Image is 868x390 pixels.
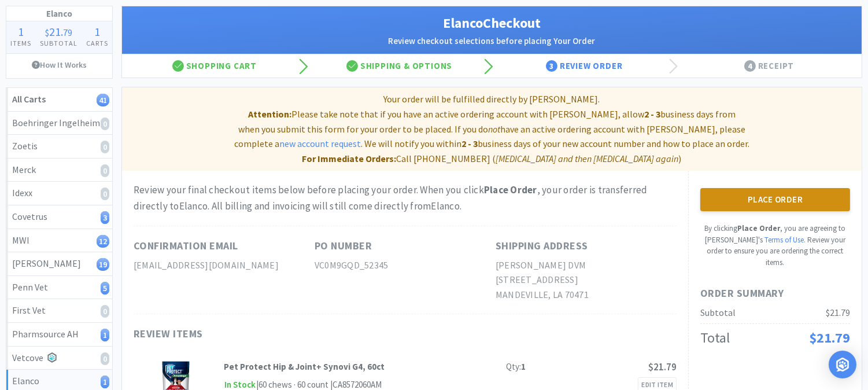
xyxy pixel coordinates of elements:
[6,88,112,112] a: All Carts41
[496,258,677,273] h2: [PERSON_NAME] DVM
[101,141,109,153] i: 0
[6,252,112,276] a: [PERSON_NAME]19
[496,238,588,255] h1: Shipping Address
[36,38,82,49] h4: Subtotal
[6,159,112,182] a: Merck0
[101,164,109,177] i: 0
[492,54,677,78] div: Review Order
[224,361,385,372] strong: Pet Protect Hip & Joint+ Synovi G4, 60ct
[134,182,677,214] div: Review your final checkout items below before placing your order. When you click , your order is ...
[134,326,481,343] h1: Review Items
[127,92,857,107] p: Your order will be fulfilled directly by [PERSON_NAME].
[12,303,106,318] div: First Vet
[94,24,100,39] span: 1
[496,153,679,164] em: [MEDICAL_DATA] and then [MEDICAL_DATA] again
[12,327,106,342] div: Pharmsource AH
[315,258,496,273] h2: VC0M9GQD_52345
[461,138,478,149] strong: 2 - 3
[496,273,677,288] h2: [STREET_ADDRESS]
[101,211,109,224] i: 3
[97,235,109,248] i: 12
[826,307,850,318] span: $21.79
[496,288,677,303] h2: MANDEVILLE, LA 70471
[12,233,106,248] div: MWI
[101,352,109,365] i: 0
[6,229,112,253] a: MWI12
[101,117,109,130] i: 0
[134,238,238,255] h1: Confirmation Email
[302,153,397,164] strong: For Immediate Orders:
[700,327,730,349] div: Total
[256,379,328,390] span: | 60 chews · 60 count
[738,223,781,233] strong: Place Order
[97,258,109,271] i: 19
[6,347,112,370] a: Vetcove0
[12,116,106,131] div: Boehringer Ingelheim
[12,209,106,225] div: Covetrus
[6,182,112,205] a: Idexx0
[127,152,857,167] p: Call [PHONE_NUMBER] ( )
[6,276,112,300] a: Penn Vet5
[12,374,106,389] div: Elanco
[45,27,49,38] span: $
[488,123,500,135] em: not
[101,282,109,295] i: 5
[809,329,850,347] span: $21.79
[307,54,492,78] div: Shipping & Options
[82,38,112,49] h4: Carts
[6,54,112,76] a: How It Works
[315,238,372,255] h1: PO Number
[6,135,112,159] a: Zoetis0
[700,285,850,302] h1: Order Summary
[97,94,109,106] i: 41
[546,60,557,72] span: 3
[700,188,850,211] button: Place Order
[744,60,756,72] span: 4
[6,323,112,347] a: Pharmsource AH1
[644,108,660,120] strong: 2 - 3
[12,93,46,105] strong: All Carts
[248,108,291,120] strong: Attention:
[127,107,857,152] p: Please take note that if you have an active ordering account with [PERSON_NAME], allow business d...
[63,27,72,38] span: 79
[521,361,526,372] strong: 1
[506,360,526,374] div: Qty:
[18,24,24,39] span: 1
[6,205,112,229] a: Covetrus3
[700,306,736,321] div: Subtotal
[700,223,850,268] p: By clicking , you are agreeing to [PERSON_NAME]'s . Review your order to ensure you are ordering ...
[134,258,315,273] h2: [EMAIL_ADDRESS][DOMAIN_NAME]
[101,187,109,200] i: 0
[12,163,106,178] div: Merck
[6,38,36,49] h4: Items
[648,360,677,373] span: $21.79
[101,329,109,341] i: 1
[12,256,106,271] div: [PERSON_NAME]
[12,280,106,295] div: Penn Vet
[101,305,109,318] i: 0
[49,24,61,39] span: 21
[122,54,307,78] div: Shopping Cart
[134,34,850,48] h2: Review checkout selections before placing Your Order
[6,112,112,135] a: Boehringer Ingelheim0
[36,26,82,38] div: .
[279,138,361,149] a: new account request
[677,54,862,78] div: Receipt
[12,139,106,154] div: Zoetis
[6,299,112,323] a: First Vet0
[12,351,106,366] div: Vetcove
[101,376,109,388] i: 1
[829,351,856,378] div: Open Intercom Messenger
[484,183,537,196] strong: Place Order
[134,12,850,34] h1: Elanco Checkout
[6,6,112,21] h1: Elanco
[12,186,106,201] div: Idexx
[764,235,804,245] a: Terms of Use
